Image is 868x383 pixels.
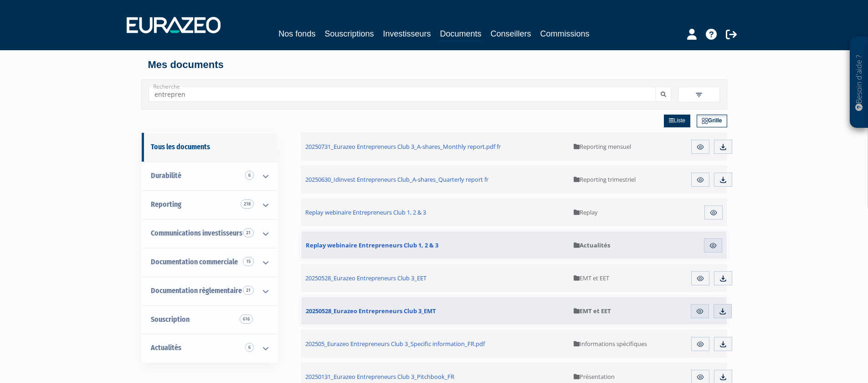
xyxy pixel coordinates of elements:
[142,277,277,305] a: Documentation règlementaire 21
[709,241,717,250] img: eye.svg
[664,115,690,127] a: Liste
[301,165,570,194] a: 20250630_Idinvest Entrepreneurs Club_A-shares_Quarterly report fr
[702,118,708,124] img: grid.svg
[301,330,570,358] a: 202505_Eurazeo Entrepreneurs Club 3_Specific information_FR.pdf
[491,27,531,40] a: Conseillers
[305,175,488,184] span: 20250630_Idinvest Entrepreneurs Club_A-shares_Quarterly report fr
[719,176,727,184] img: download.svg
[719,307,727,315] img: download.svg
[151,257,238,266] span: Documentation commerciale
[278,27,315,40] a: Nos fonds
[696,274,704,283] img: eye.svg
[305,274,426,282] span: 20250528_Eurazeo Entrepreneurs Club 3_EET
[142,219,277,248] a: Communications investisseurs 21
[305,208,426,216] span: Replay webinaire Entrepreneurs Club 1, 2 & 3
[440,27,482,42] a: Documents
[697,115,727,127] a: Grille
[245,343,254,352] span: 6
[305,340,485,348] span: 202505_Eurazeo Entrepreneurs Club 3_Specific information_FR.pdf
[574,208,598,216] span: Replay
[142,305,277,334] a: Souscription616
[719,143,727,151] img: download.svg
[241,199,254,209] span: 218
[574,142,631,151] span: Reporting mensuel
[696,176,704,184] img: eye.svg
[301,198,570,226] a: Replay webinaire Entrepreneurs Club 1, 2 & 3
[149,87,656,102] input: Recherche
[301,132,570,161] a: 20250731_Eurazeo Entrepreneurs Club 3_A-shares_Monthly report.pdf fr
[383,27,431,40] a: Investisseurs
[305,373,454,381] span: 20250131_Eurazeo Entrepreneurs Club 3_Pitchbook_FR
[719,340,727,348] img: download.svg
[719,274,727,283] img: download.svg
[151,286,242,295] span: Documentation règlementaire
[306,307,436,315] span: 20250528_Eurazeo Entrepreneurs Club 3_EMT
[142,162,277,190] a: Durabilité 6
[306,241,438,249] span: Replay webinaire Entrepreneurs Club 1, 2 & 3
[142,190,277,219] a: Reporting 218
[142,248,277,277] a: Documentation commerciale 15
[301,297,569,325] a: 20250528_Eurazeo Entrepreneurs Club 3_EMT
[540,27,590,40] a: Commissions
[243,286,254,295] span: 21
[574,307,611,315] span: EMT et EET
[151,200,181,209] span: Reporting
[142,133,277,162] a: Tous les documents
[245,171,254,180] span: 6
[240,315,253,324] span: 616
[151,343,181,352] span: Actualités
[243,228,254,237] span: 21
[574,175,636,184] span: Reporting trimestriel
[151,171,181,180] span: Durabilité
[574,241,610,249] span: Actualités
[301,231,569,259] a: Replay webinaire Entrepreneurs Club 1, 2 & 3
[695,91,703,99] img: filter.svg
[305,142,501,151] span: 20250731_Eurazeo Entrepreneurs Club 3_A-shares_Monthly report.pdf fr
[243,257,254,266] span: 15
[719,373,727,381] img: download.svg
[574,373,615,381] span: Présentation
[151,229,242,237] span: Communications investisseurs
[709,209,718,217] img: eye.svg
[148,59,720,70] h4: Mes documents
[142,334,277,362] a: Actualités 6
[301,264,570,292] a: 20250528_Eurazeo Entrepreneurs Club 3_EET
[696,373,704,381] img: eye.svg
[151,315,190,324] span: Souscription
[324,27,374,40] a: Souscriptions
[696,143,704,151] img: eye.svg
[696,340,704,348] img: eye.svg
[854,42,864,124] p: Besoin d'aide ?
[696,307,704,315] img: eye.svg
[574,340,647,348] span: Informations spécifiques
[127,17,221,33] img: 1732889491-logotype_eurazeo_blanc_rvb.png
[574,274,609,282] span: EMT et EET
